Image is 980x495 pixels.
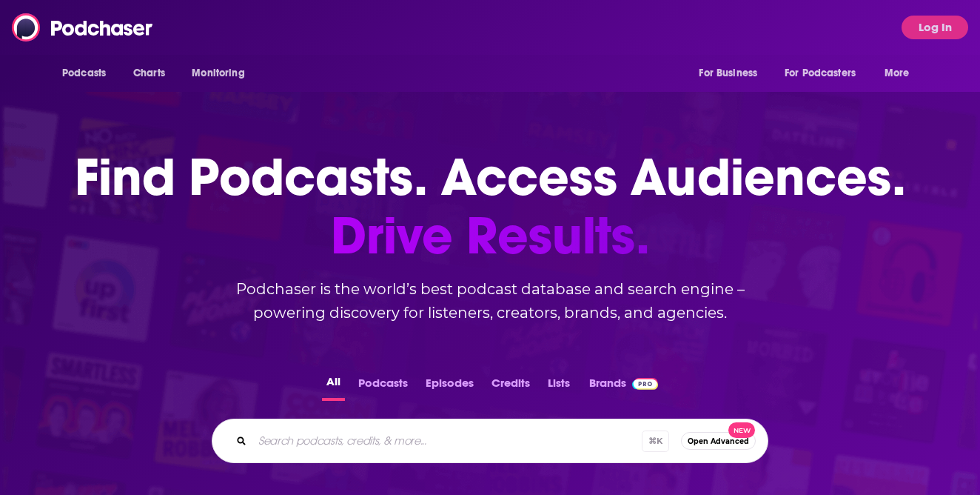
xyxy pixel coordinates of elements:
[124,59,174,87] a: Charts
[874,59,928,87] button: open menu
[543,372,574,401] button: Lists
[681,432,756,450] button: Open AdvancedNew
[487,372,534,401] button: Credits
[688,59,776,87] button: open menu
[902,16,968,39] button: Log In
[728,422,755,438] span: New
[785,63,856,84] span: For Podcasters
[688,437,749,445] span: Open Advanced
[885,63,910,84] span: More
[181,59,264,87] button: open menu
[75,207,906,265] span: Drive Results.
[589,372,658,401] a: BrandsPodchaser Pro
[194,277,786,325] h2: Podchaser is the world’s best podcast database and search engine – powering discovery for listene...
[252,429,642,453] input: Search podcasts, credits, & more...
[632,378,658,390] img: Podchaser Pro
[12,13,154,41] img: Podchaser - Follow, Share and Rate Podcasts
[133,63,165,84] span: Charts
[775,59,877,87] button: open menu
[699,63,757,84] span: For Business
[354,372,412,401] button: Podcasts
[421,372,478,401] button: Episodes
[62,63,106,84] span: Podcasts
[192,63,244,84] span: Monitoring
[52,59,125,87] button: open menu
[75,148,906,265] h1: Find Podcasts. Access Audiences.
[642,431,669,452] span: ⌘ K
[322,372,345,401] button: All
[212,419,768,463] div: Search podcasts, credits, & more...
